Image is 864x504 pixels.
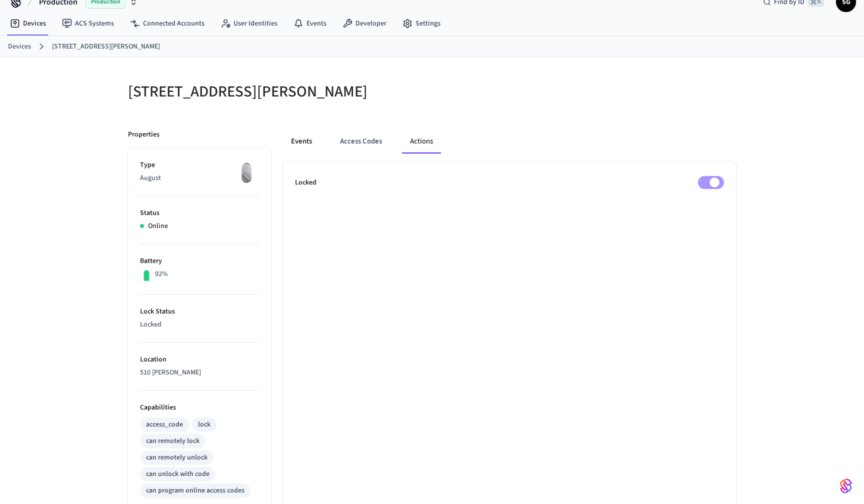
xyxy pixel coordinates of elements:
p: Type [140,160,259,170]
button: Events [283,129,320,153]
p: Lock Status [140,306,259,317]
div: access_code [146,419,183,430]
h5: [STREET_ADDRESS][PERSON_NAME] [128,81,426,102]
p: August [140,173,259,183]
div: can program online access codes [146,485,244,496]
a: Events [285,14,334,32]
img: August Wifi Smart Lock 3rd Gen, Silver, Front [234,160,259,185]
p: Locked [140,319,259,330]
a: [STREET_ADDRESS][PERSON_NAME] [52,41,160,52]
p: Status [140,208,259,218]
div: can unlock with code [146,469,209,479]
a: Developer [334,14,394,32]
div: can remotely unlock [146,452,207,463]
p: Location [140,354,259,365]
img: SeamLogoGradient.69752ec5.svg [840,478,852,494]
div: lock [198,419,210,430]
a: Devices [2,14,54,32]
a: Devices [8,41,31,52]
div: can remotely lock [146,436,199,446]
a: Settings [394,14,448,32]
div: ant example [283,129,736,153]
a: ACS Systems [54,14,122,32]
p: Properties [128,129,159,140]
p: Online [148,221,168,231]
p: 92% [155,269,168,279]
p: Locked [295,177,316,188]
p: Capabilities [140,402,259,413]
p: 510 [PERSON_NAME] [140,367,259,378]
a: User Identities [212,14,285,32]
p: Battery [140,256,259,266]
button: Actions [402,129,441,153]
button: Access Codes [332,129,390,153]
a: Connected Accounts [122,14,212,32]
